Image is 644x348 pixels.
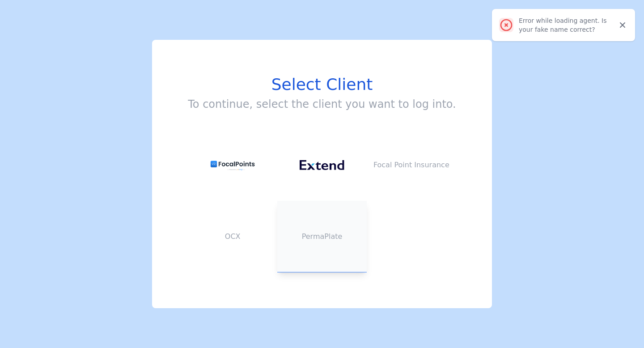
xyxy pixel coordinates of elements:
p: Focal Point Insurance [367,160,456,170]
p: PermaPlate [277,231,367,242]
div: Error while loading agent. Is your fake name correct? [519,16,615,34]
h1: Select Client [188,76,456,93]
button: Close [615,18,630,32]
button: Focal Point Insurance [367,129,456,201]
button: OCX [188,201,277,272]
button: PermaPlate [277,201,367,272]
h3: To continue, select the client you want to log into. [188,97,456,111]
p: OCX [188,231,277,242]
